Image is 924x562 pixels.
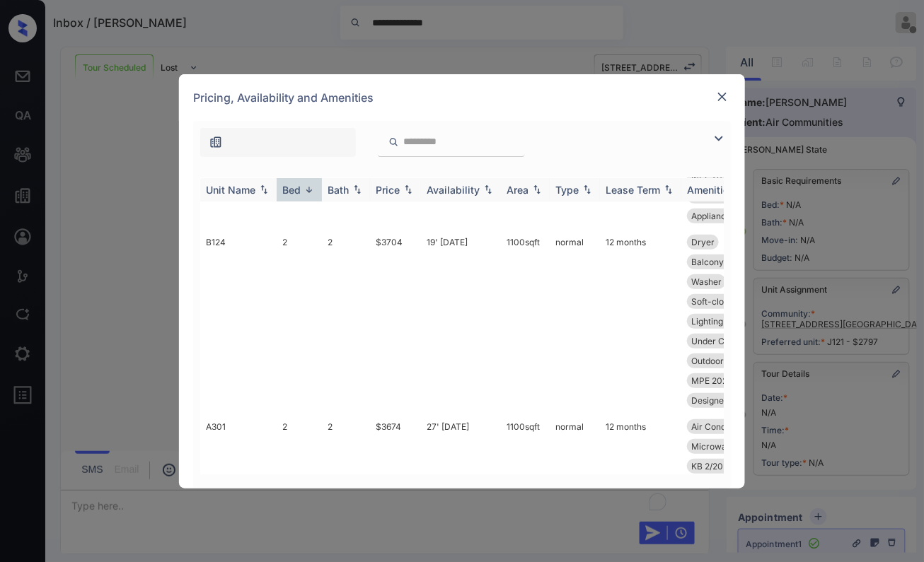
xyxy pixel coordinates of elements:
div: Availability [427,184,480,196]
td: 1100 sqft [501,229,550,414]
div: Price [376,184,400,196]
span: Balcony Large [691,257,749,267]
div: Pricing, Availability and Amenities [179,74,745,121]
span: Dryer [691,237,715,247]
td: 2 [277,229,322,414]
img: sorting [580,185,594,194]
div: Area [507,184,529,196]
div: Amenities [687,184,734,196]
img: sorting [302,185,316,195]
div: Type [555,184,579,196]
span: Appliances Stai... [691,211,759,221]
span: Outdoor Living ... [691,356,758,366]
td: 19' [DATE] [421,229,501,414]
span: MPE 2025 Landsc... [691,375,770,386]
span: Soft-close Cabi... [691,296,760,307]
span: Under Cabinet L... [691,336,763,346]
img: sorting [257,185,271,194]
td: B124 [200,229,277,414]
img: sorting [350,185,364,194]
span: KB 2/20 2019 [691,461,744,472]
img: icon-zuma [388,136,399,148]
td: $3704 [370,229,421,414]
span: Washer [691,276,722,287]
img: sorting [530,185,544,194]
span: Designer Cabine... [691,395,764,406]
img: sorting [401,185,415,194]
td: 12 months [600,229,681,414]
img: icon-zuma [209,135,223,149]
span: Microwave [691,441,737,452]
img: close [715,90,729,104]
td: 2 [322,229,370,414]
span: Lighting Recess... [691,316,761,327]
div: Unit Name [206,184,255,196]
img: icon-zuma [710,130,727,147]
span: Air Conditioner [691,421,751,432]
div: Bath [328,184,349,196]
div: Lease Term [606,184,660,196]
img: sorting [662,185,676,194]
img: sorting [481,185,495,194]
td: normal [550,229,600,414]
div: Bed [282,184,301,196]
